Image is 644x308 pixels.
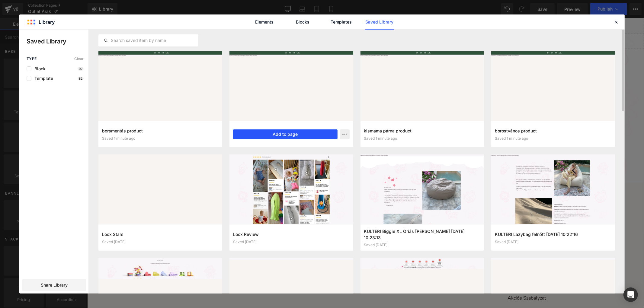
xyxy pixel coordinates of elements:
a: Influencer partnerprogram [420,256,490,265]
span: Block [31,66,46,71]
h3: KÜLTÉRI Lazybag felnőtt [DATE] 10:22:16 [495,231,611,237]
h3: Loox Review [233,231,350,237]
span: Clear [74,57,84,61]
a: Szállítási információk [420,210,490,219]
p: 92 [78,67,84,71]
a: Karrier [420,265,490,275]
a: Kapcsolat [420,229,490,239]
div: Saved 1 minute ago [495,136,611,141]
a: Add Single Section [281,105,335,117]
span: Template [31,76,53,81]
a: Visszatérítési Szabályzat [420,220,490,229]
a: ÁSZF [420,190,490,200]
p: A Mommies célja olyan mama-baba termékek megálmodása, és létrehozása, amelyek megkönnyítik, szebb... [67,191,399,263]
div: Saved [DATE] [102,240,219,244]
div: Saved [DATE] [233,240,350,244]
a: Elements [250,14,279,30]
h3: kismama párna product [364,128,481,134]
input: Search saved item by name [99,37,198,44]
a: Blocks [289,14,317,30]
div: Saved 1 minute ago [364,136,481,141]
span: Share Library [41,282,68,288]
p: or Drag & Drop elements from left sidebar [107,122,450,126]
a: [DEMOGRAPHIC_DATA] és Anyukák Blogja [420,239,490,256]
span: Rólunk [67,181,85,186]
button: Rólunk [67,180,399,187]
div: Saved [DATE] [495,240,611,244]
h3: borostyános product [495,128,611,134]
p: Saved Library [27,37,88,46]
button: Információk [420,180,490,187]
span: Type [27,57,37,61]
span: Információk [420,181,451,186]
div: Open Intercom Messenger [623,287,638,302]
h3: Loox Stars [102,231,219,237]
p: 82 [78,77,84,80]
h3: borsmentás product [102,128,219,134]
a: Adatvédelem [420,200,490,210]
h3: KÜLTÉRI Biggie XL Óriás [PERSON_NAME] [DATE] 10:23:13 [364,228,481,240]
a: Saved Library [365,14,394,30]
a: Templates [327,14,356,30]
div: Saved [DATE] [364,243,481,247]
a: Akciós Szabályzat [420,275,490,285]
a: Explore Blocks [222,105,276,117]
button: Add to page [233,129,338,139]
div: Saved 1 minute ago [102,136,219,141]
